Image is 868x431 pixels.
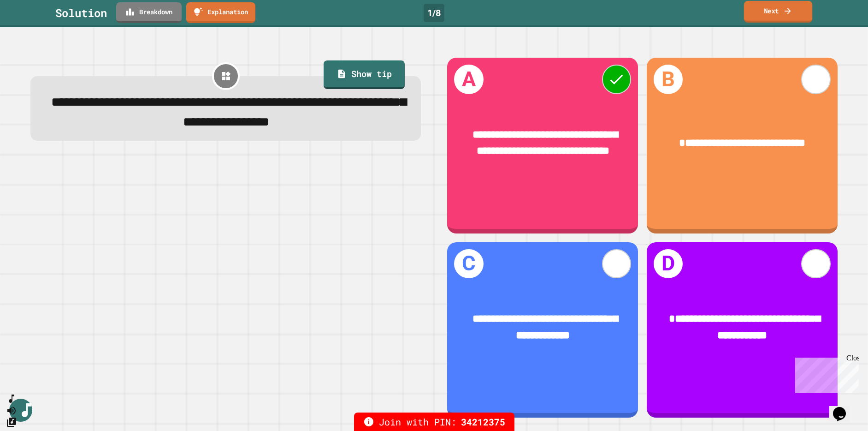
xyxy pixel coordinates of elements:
[461,415,505,429] span: 34212375
[6,405,17,416] button: Mute music
[324,60,405,89] a: Show tip
[654,65,683,94] h1: B
[424,4,444,22] div: 1 / 8
[829,394,859,422] iframe: chat widget
[55,5,107,21] div: Solution
[454,249,483,278] h1: C
[454,65,483,94] h1: A
[4,4,64,59] div: Chat with us now!Close
[654,249,683,278] h1: D
[116,2,182,23] a: Breakdown
[744,1,812,23] a: Next
[791,354,859,393] iframe: chat widget
[6,416,17,428] button: Change Music
[6,393,17,405] button: SpeedDial basic example
[354,413,514,431] div: Join with PIN:
[186,2,255,23] a: Explanation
